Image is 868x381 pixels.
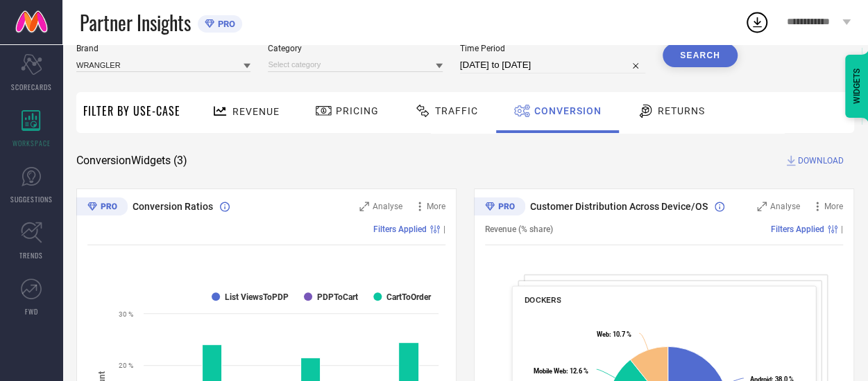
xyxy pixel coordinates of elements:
span: Brand [76,44,250,53]
svg: Zoom [359,202,369,211]
svg: Zoom [757,202,767,211]
text: PDPToCart [317,292,358,302]
span: DOWNLOAD [798,154,844,168]
text: List ViewsToPDP [225,292,289,302]
text: 30 % [119,310,133,318]
tspan: Mobile Web [533,366,565,374]
text: : 10.7 % [597,330,631,338]
span: Returns [658,105,705,116]
span: Filters Applied [373,224,427,234]
span: TRENDS [19,250,43,260]
div: Open download list [744,10,769,35]
span: SUGGESTIONS [10,194,53,204]
span: Partner Insights [80,8,191,37]
span: Category [268,44,442,53]
span: SCORECARDS [11,82,52,92]
span: Customer Distribution Across Device/OS [530,201,708,212]
span: FWD [25,306,38,317]
span: | [841,224,843,234]
text: CartToOrder [386,292,432,302]
button: Search [663,44,738,67]
span: Pricing [336,105,379,116]
span: Conversion [534,105,602,116]
span: PRO [214,19,235,29]
span: Conversion Widgets ( 3 ) [76,154,187,168]
div: Premium [76,197,128,218]
span: | [443,224,445,234]
div: Premium [474,197,525,218]
text: : 12.6 % [533,366,588,374]
span: Filter By Use-Case [83,103,180,119]
span: Revenue (% share) [485,224,553,234]
span: More [824,202,843,211]
span: Time Period [460,44,645,53]
span: Conversion Ratios [133,201,213,212]
span: More [427,202,445,211]
span: Traffic [435,105,478,116]
text: 20 % [119,362,133,369]
span: DOCKERS [525,295,561,305]
span: Analyse [770,202,800,211]
tspan: Web [597,330,609,338]
input: Select category [268,57,442,72]
span: Analyse [373,202,402,211]
span: Filters Applied [771,224,824,234]
span: WORKSPACE [12,138,51,148]
input: Select time period [460,57,645,73]
span: Revenue [232,106,280,117]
